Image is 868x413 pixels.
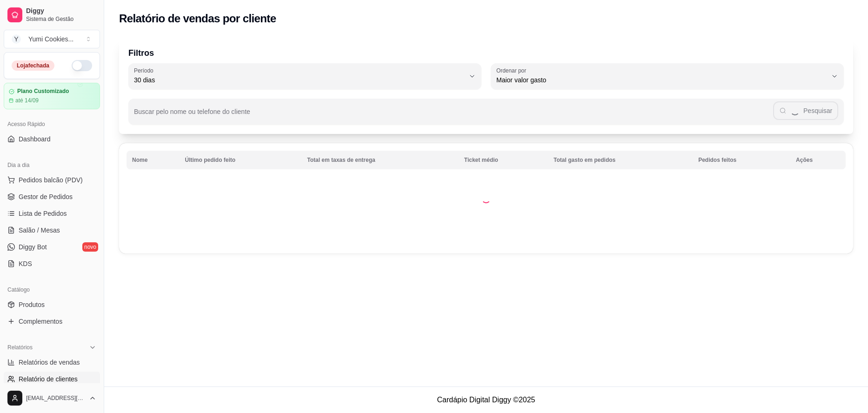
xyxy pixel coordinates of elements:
span: Diggy [26,7,96,15]
a: Relatório de clientes [4,372,100,386]
span: Relatório de clientes [19,374,78,384]
a: Salão / Mesas [4,223,100,238]
a: Lista de Pedidos [4,206,100,221]
button: Período30 dias [128,63,481,89]
p: Filtros [128,47,844,60]
footer: Cardápio Digital Diggy © 2025 [104,386,868,413]
a: Complementos [4,314,100,329]
a: Diggy Botnovo [4,240,100,254]
label: Período [134,67,156,74]
span: Y [12,34,21,44]
a: DiggySistema de Gestão [4,4,100,26]
span: Gestor de Pedidos [19,192,73,201]
a: Produtos [4,297,100,312]
div: Loading [481,194,491,203]
span: Relatórios [7,344,33,351]
span: Maior valor gasto [496,75,827,85]
span: Relatórios de vendas [19,358,80,367]
button: Alterar Status [72,60,92,71]
input: Buscar pelo nome ou telefone do cliente [134,111,773,120]
span: [EMAIL_ADDRESS][DOMAIN_NAME] [26,394,85,402]
span: Produtos [19,300,45,309]
span: Dashboard [19,134,51,144]
button: Select a team [4,30,100,48]
a: Relatórios de vendas [4,355,100,370]
a: Dashboard [4,132,100,147]
span: Salão / Mesas [19,226,60,235]
button: Pedidos balcão (PDV) [4,173,100,187]
div: Acesso Rápido [4,117,100,132]
a: KDS [4,256,100,271]
div: Dia a dia [4,158,100,173]
label: Ordenar por [496,67,529,74]
span: 30 dias [134,75,465,85]
span: Diggy Bot [19,242,47,252]
h2: Relatório de vendas por cliente [119,11,276,26]
span: Complementos [19,317,62,326]
div: Loja fechada [12,60,54,71]
a: Gestor de Pedidos [4,189,100,204]
span: KDS [19,259,32,268]
div: Catálogo [4,282,100,297]
a: Plano Customizadoaté 14/09 [4,83,100,109]
button: Ordenar porMaior valor gasto [491,63,844,89]
span: Sistema de Gestão [26,15,96,23]
div: Yumi Cookies ... [28,34,73,44]
article: até 14/09 [15,97,39,104]
button: [EMAIL_ADDRESS][DOMAIN_NAME] [4,387,100,409]
span: Pedidos balcão (PDV) [19,175,83,185]
article: Plano Customizado [17,88,69,95]
span: Lista de Pedidos [19,209,67,218]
